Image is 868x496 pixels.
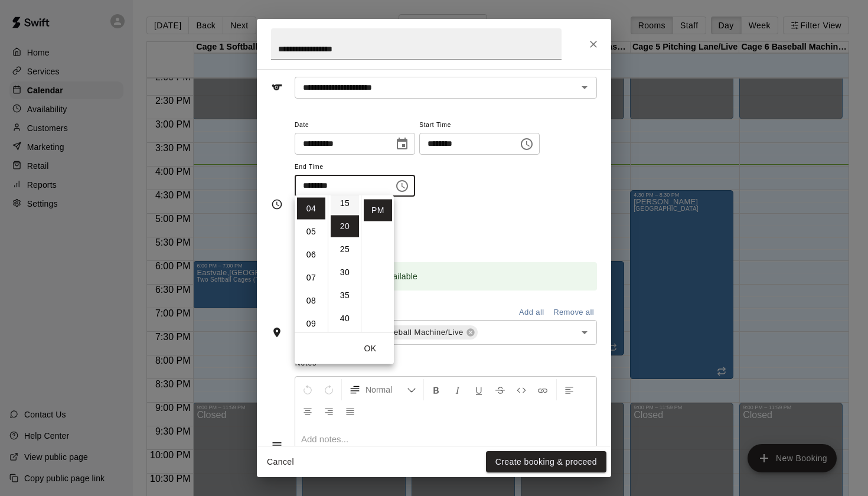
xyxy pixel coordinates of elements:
[515,132,539,156] button: Choose time, selected time is 4:00 PM
[331,239,359,260] li: 25 minutes
[298,400,318,422] button: Center Align
[331,285,359,306] li: 35 minutes
[297,290,325,312] li: 8 hours
[328,195,361,332] ul: Select minutes
[331,192,359,214] li: 15 minutes
[297,313,325,335] li: 9 hours
[331,331,359,353] li: 45 minutes
[361,195,394,332] ul: Select meridiem
[319,400,339,422] button: Right Align
[271,439,283,451] svg: Notes
[366,384,407,396] span: Normal
[297,244,325,266] li: 6 hours
[262,451,299,473] button: Cancel
[559,379,579,400] button: Left Align
[511,379,531,400] button: Insert Code
[331,308,359,329] li: 40 minutes
[271,81,283,93] svg: Service
[295,354,597,373] span: Notes
[490,379,510,400] button: Format Strikethrough
[298,379,318,400] button: Undo
[295,195,328,332] ul: Select hours
[295,118,415,133] span: Date
[271,327,283,338] svg: Rooms
[364,200,392,221] li: PM
[576,79,593,96] button: Open
[390,174,414,198] button: Choose time, selected time is 4:20 PM
[271,198,283,210] svg: Timing
[550,304,597,322] button: Remove all
[331,262,359,283] li: 30 minutes
[331,216,359,237] li: 20 minutes
[576,324,593,341] button: Open
[533,379,553,400] button: Insert Link
[390,132,414,156] button: Choose date, selected date is Sep 9, 2025
[583,34,604,55] button: Close
[340,400,360,422] button: Justify Align
[295,159,415,175] span: End Time
[426,379,446,400] button: Format Bold
[486,451,606,473] button: Create booking & proceed
[469,379,489,400] button: Format Underline
[319,379,339,400] button: Redo
[297,221,325,243] li: 5 hours
[297,267,325,289] li: 7 hours
[297,198,325,220] li: 4 hours
[344,379,421,400] button: Formatting Options
[295,63,323,71] span: Service
[419,118,540,133] span: Start Time
[448,379,468,400] button: Format Italics
[351,338,389,360] button: OK
[513,304,550,322] button: Add all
